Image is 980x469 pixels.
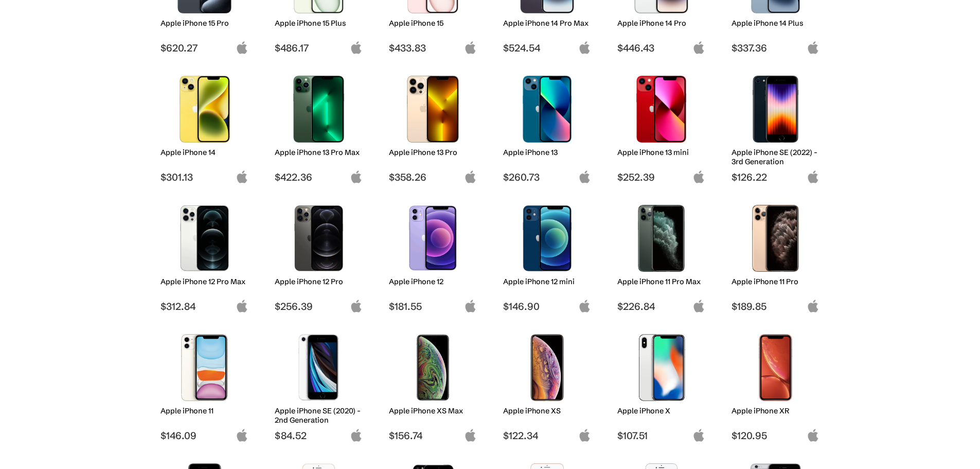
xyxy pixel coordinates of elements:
span: $260.73 [503,171,591,183]
span: $524.54 [503,42,591,54]
img: apple-logo [236,300,248,312]
img: apple-logo [692,170,705,183]
img: iPhone 14 [168,76,241,143]
img: iPhone SE 2nd Gen [282,334,355,401]
a: iPhone X Apple iPhone X $107.51 apple-logo [613,329,710,442]
span: $84.52 [275,429,363,442]
h2: Apple iPhone SE (2022) - 3rd Generation [732,148,819,166]
a: iPhone 14 Apple iPhone 14 $301.13 apple-logo [156,71,254,183]
h2: Apple iPhone XR [732,406,819,415]
img: iPhone SE 3rd Gen [739,76,812,143]
img: apple-logo [578,170,591,183]
a: iPhone 13 Pro Apple iPhone 13 Pro $358.26 apple-logo [384,71,482,183]
span: $120.95 [732,429,819,442]
span: $358.26 [389,171,477,183]
img: iPhone 11 [168,334,241,401]
img: iPhone 12 Pro [282,205,355,272]
img: apple-logo [692,41,705,54]
img: iPhone 13 Pro Max [282,76,355,143]
img: apple-logo [578,300,591,312]
h2: Apple iPhone SE (2020) - 2nd Generation [275,406,363,425]
h2: Apple iPhone 12 Pro Max [161,277,248,286]
a: iPhone 12 Pro Max Apple iPhone 12 Pro Max $312.84 apple-logo [156,200,254,312]
h2: Apple iPhone 11 [161,406,248,415]
h2: Apple iPhone 15 Pro [161,19,248,28]
h2: Apple iPhone 14 [161,148,248,157]
img: apple-logo [464,429,477,442]
h2: Apple iPhone 12 [389,277,477,286]
span: $252.39 [617,171,705,183]
span: $486.17 [275,42,363,54]
h2: Apple iPhone 13 Pro Max [275,148,363,157]
span: $422.36 [275,171,363,183]
a: iPhone 12 Pro Apple iPhone 12 Pro $256.39 apple-logo [270,200,368,312]
img: apple-logo [578,429,591,442]
h2: Apple iPhone 12 Pro [275,277,363,286]
img: iPhone X [625,334,698,401]
h2: Apple iPhone 14 Pro Max [503,19,591,28]
img: iPhone XR [739,334,812,401]
span: $126.22 [732,171,819,183]
span: $620.27 [161,42,248,54]
img: apple-logo [464,170,477,183]
h2: Apple iPhone XS [503,406,591,415]
span: $337.36 [732,42,819,54]
img: apple-logo [692,300,705,312]
h2: Apple iPhone 15 Plus [275,19,363,28]
span: $122.34 [503,429,591,442]
h2: Apple iPhone 13 Pro [389,148,477,157]
h2: Apple iPhone 11 Pro [732,277,819,286]
a: iPhone 13 Apple iPhone 13 $260.73 apple-logo [498,71,596,183]
h2: Apple iPhone 14 Plus [732,19,819,28]
h2: Apple iPhone 13 [503,148,591,157]
a: iPhone SE 3rd Gen Apple iPhone SE (2022) - 3rd Generation $126.22 apple-logo [727,71,825,183]
a: iPhone 12 mini Apple iPhone 12 mini $146.90 apple-logo [498,200,596,312]
img: apple-logo [236,170,248,183]
img: iPhone 12 mini [511,205,583,272]
a: iPhone 13 mini Apple iPhone 13 mini $252.39 apple-logo [613,71,710,183]
span: $146.09 [161,429,248,442]
span: $301.13 [161,171,248,183]
span: $107.51 [617,429,705,442]
a: iPhone SE 2nd Gen Apple iPhone SE (2020) - 2nd Generation $84.52 apple-logo [270,329,368,442]
a: iPhone XS Max Apple iPhone XS Max $156.74 apple-logo [384,329,482,442]
a: iPhone 13 Pro Max Apple iPhone 13 Pro Max $422.36 apple-logo [270,71,368,183]
h2: Apple iPhone XS Max [389,406,477,415]
img: iPhone 12 Pro Max [168,205,241,272]
img: apple-logo [807,429,819,442]
img: apple-logo [578,41,591,54]
img: apple-logo [350,170,363,183]
a: iPhone 11 Pro Apple iPhone 11 Pro $189.85 apple-logo [727,200,825,312]
img: iPhone 13 Pro [397,76,469,143]
span: $256.39 [275,300,363,312]
h2: Apple iPhone 15 [389,19,477,28]
span: $189.85 [732,300,819,312]
img: apple-logo [807,300,819,312]
h2: Apple iPhone 14 Pro [617,19,705,28]
span: $181.55 [389,300,477,312]
img: apple-logo [464,41,477,54]
img: apple-logo [350,300,363,312]
img: apple-logo [807,170,819,183]
img: apple-logo [692,429,705,442]
img: iPhone 11 Pro [739,205,812,272]
img: apple-logo [350,429,363,442]
a: iPhone XS Apple iPhone XS $122.34 apple-logo [498,329,596,442]
a: iPhone XR Apple iPhone XR $120.95 apple-logo [727,329,825,442]
img: iPhone 12 [397,205,469,272]
span: $446.43 [617,42,705,54]
h2: Apple iPhone 11 Pro Max [617,277,705,286]
img: apple-logo [350,41,363,54]
img: iPhone 13 [511,76,583,143]
span: $312.84 [161,300,248,312]
h2: Apple iPhone 12 mini [503,277,591,286]
span: $146.90 [503,300,591,312]
img: apple-logo [236,429,248,442]
a: iPhone 12 Apple iPhone 12 $181.55 apple-logo [384,200,482,312]
img: iPhone 13 mini [625,76,698,143]
img: iPhone 11 Pro Max [625,205,698,272]
span: $226.84 [617,300,705,312]
img: apple-logo [807,41,819,54]
a: iPhone 11 Pro Max Apple iPhone 11 Pro Max $226.84 apple-logo [613,200,710,312]
a: iPhone 11 Apple iPhone 11 $146.09 apple-logo [156,329,254,442]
